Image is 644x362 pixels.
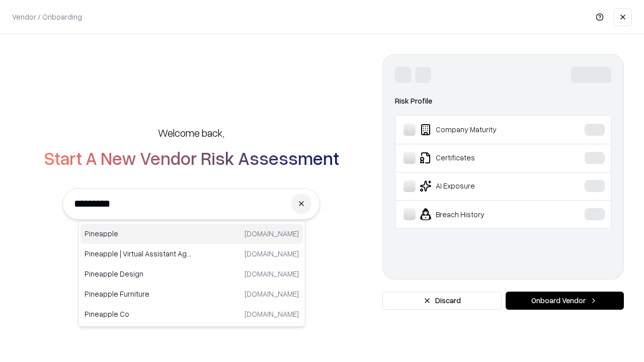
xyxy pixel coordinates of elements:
[44,148,339,168] h2: Start A New Vendor Risk Assessment
[506,292,624,310] button: Onboard Vendor
[78,221,305,327] div: Suggestions
[404,208,554,220] div: Breach History
[245,289,299,299] p: [DOMAIN_NAME]
[404,124,554,136] div: Company Maturity
[404,180,554,192] div: AI Exposure
[245,248,299,259] p: [DOMAIN_NAME]
[245,228,299,239] p: [DOMAIN_NAME]
[85,228,192,239] p: Pineapple
[382,292,502,310] button: Discard
[12,12,82,22] p: Vendor / Onboarding
[245,309,299,319] p: [DOMAIN_NAME]
[158,126,224,140] h5: Welcome back,
[85,248,192,259] p: Pineapple | Virtual Assistant Agency
[245,268,299,279] p: [DOMAIN_NAME]
[85,309,192,319] p: Pineapple Co
[404,152,554,164] div: Certificates
[85,289,192,299] p: Pineapple Furniture
[395,95,611,107] div: Risk Profile
[85,268,192,279] p: Pineapple Design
